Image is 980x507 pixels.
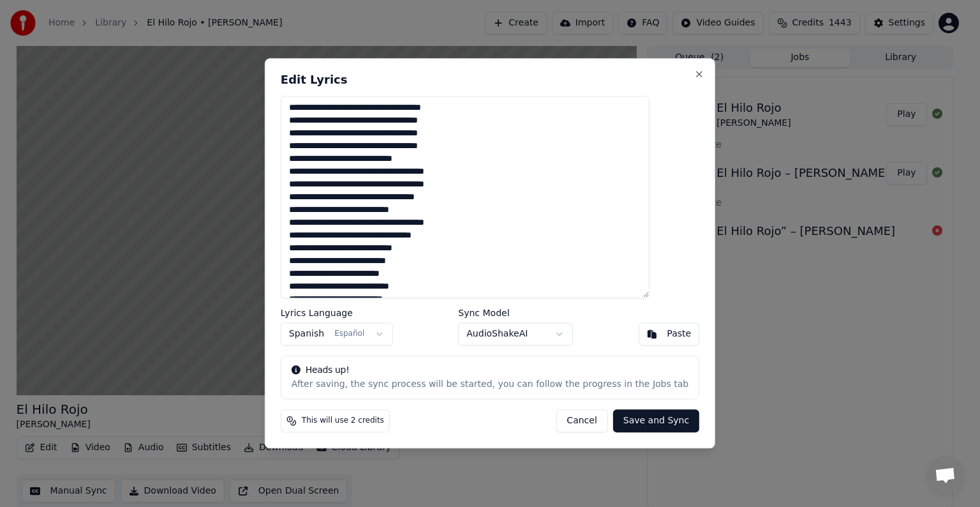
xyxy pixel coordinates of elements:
[458,309,573,318] label: Sync Model
[281,74,699,86] h2: Edit Lyrics
[302,416,384,427] span: This will use 2 credits
[556,410,607,433] button: Cancel
[292,365,688,377] div: Heads up!
[613,410,699,433] button: Save and Sync
[292,379,688,391] div: After saving, the sync process will be started, you can follow the progress in the Jobs tab
[638,323,699,346] button: Paste
[281,309,393,318] label: Lyrics Language
[667,328,691,341] div: Paste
